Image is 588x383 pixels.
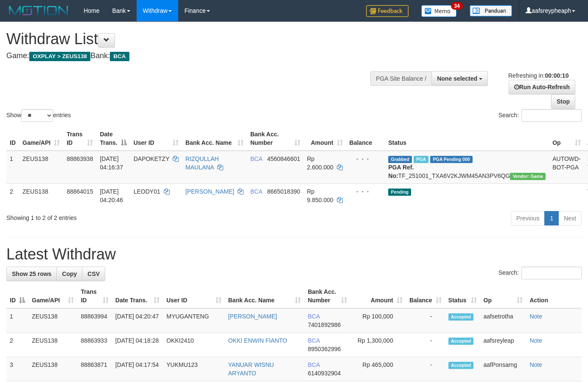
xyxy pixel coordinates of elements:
[28,357,77,381] td: ZEUS138
[6,284,28,308] th: ID: activate to sort column descending
[28,284,77,308] th: Game/API: activate to sort column ascending
[77,357,112,381] td: 88863871
[163,357,225,381] td: YUKMU123
[6,31,384,48] h1: Withdraw List
[130,127,182,151] th: User ID: activate to sort column ascending
[350,308,406,333] td: Rp 100,000
[480,357,526,381] td: aafPonsarng
[470,5,512,17] img: panduan.png
[56,267,82,281] a: Copy
[385,151,549,184] td: TF_251001_TXA6V2KJWM45AN3PV6QG
[350,155,382,163] div: - - -
[430,156,473,163] span: PGA Pending
[12,270,51,277] span: Show 25 rows
[182,127,247,151] th: Bank Acc. Name: activate to sort column ascending
[185,155,219,171] a: RIZQULLAH MAULANA
[509,80,575,94] a: Run Auto-Refresh
[112,333,163,357] td: [DATE] 04:18:28
[77,333,112,357] td: 88863933
[406,357,445,381] td: -
[250,188,262,195] span: BCA
[385,127,549,151] th: Status
[29,52,90,61] span: OXPLAY > ZEUS138
[21,109,53,122] select: Showentries
[225,284,305,308] th: Bank Acc. Name: activate to sort column ascending
[228,337,287,344] a: OKKI ENWIN FIANTO
[100,188,123,203] span: [DATE] 04:20:46
[421,5,457,17] img: Button%20Memo.svg
[6,183,19,208] td: 2
[250,155,262,162] span: BCA
[77,308,112,333] td: 88863994
[163,284,225,308] th: User ID: activate to sort column ascending
[163,333,225,357] td: OKKI2410
[19,151,63,184] td: ZEUS138
[267,188,300,195] span: Copy 8665018390 to clipboard
[19,127,63,151] th: Game/API: activate to sort column ascending
[28,333,77,357] td: ZEUS138
[549,151,584,184] td: AUTOWD-BOT-PGA
[100,155,123,171] span: [DATE] 04:16:37
[388,189,411,196] span: Pending
[28,308,77,333] td: ZEUS138
[307,155,333,171] span: Rp 2.600.000
[551,94,575,109] a: Stop
[366,5,409,17] img: Feedback.jpg
[414,156,428,163] span: Marked by aafsreyleap
[110,52,129,61] span: BCA
[529,337,542,344] a: Note
[112,308,163,333] td: [DATE] 04:20:47
[480,308,526,333] td: aafsetrotha
[346,127,385,151] th: Balance
[308,346,341,352] span: Copy 8950362996 to clipboard
[350,284,406,308] th: Amount: activate to sort column ascending
[406,284,445,308] th: Balance: activate to sort column ascending
[6,52,384,60] h4: Game: Bank:
[480,284,526,308] th: Op: activate to sort column ascending
[558,211,582,225] a: Next
[134,155,170,162] span: DAPOKETZY
[406,308,445,333] td: -
[6,210,239,222] div: Showing 1 to 2 of 2 entries
[96,127,130,151] th: Date Trans.: activate to sort column descending
[370,71,431,86] div: PGA Site Balance /
[521,109,582,122] input: Search:
[267,155,300,162] span: Copy 4560846601 to clipboard
[529,313,542,320] a: Note
[544,211,559,225] a: 1
[19,183,63,208] td: ZEUS138
[308,313,319,320] span: BCA
[112,284,163,308] th: Date Trans.: activate to sort column ascending
[448,362,474,369] span: Accepted
[480,333,526,357] td: aafsreyleap
[511,211,545,225] a: Previous
[498,109,582,122] label: Search:
[307,188,333,203] span: Rp 9.850.000
[247,127,304,151] th: Bank Acc. Number: activate to sort column ascending
[82,267,105,281] a: CSV
[87,270,100,277] span: CSV
[508,72,568,79] span: Refreshing in:
[62,270,77,277] span: Copy
[185,188,234,195] a: [PERSON_NAME]
[431,71,488,86] button: None selected
[549,127,584,151] th: Op: activate to sort column ascending
[526,284,582,308] th: Action
[498,267,582,279] label: Search:
[308,321,341,328] span: Copy 7401892986 to clipboard
[304,284,350,308] th: Bank Acc. Number: activate to sort column ascending
[308,370,341,377] span: Copy 6140932904 to clipboard
[308,337,319,344] span: BCA
[406,333,445,357] td: -
[63,127,96,151] th: Trans ID: activate to sort column ascending
[6,308,28,333] td: 1
[510,173,546,180] span: Vendor URL: https://trx31.1velocity.biz
[451,2,462,10] span: 34
[112,357,163,381] td: [DATE] 04:17:54
[388,156,412,163] span: Grabbed
[545,72,568,79] strong: 00:00:10
[521,267,582,279] input: Search:
[163,308,225,333] td: MYUGANTENG
[228,313,277,320] a: [PERSON_NAME]
[6,267,57,281] a: Show 25 rows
